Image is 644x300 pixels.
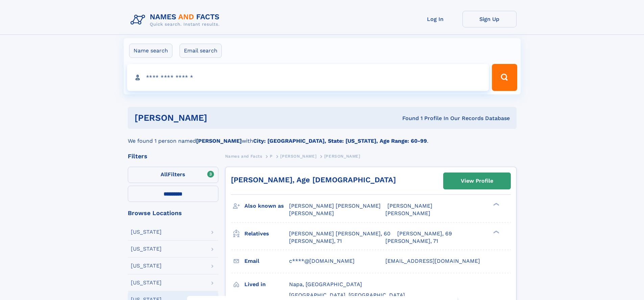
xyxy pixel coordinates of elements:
[387,203,432,209] span: [PERSON_NAME]
[324,154,360,159] span: [PERSON_NAME]
[231,176,396,184] a: [PERSON_NAME], Age [DEMOGRAPHIC_DATA]
[253,138,427,144] b: City: [GEOGRAPHIC_DATA], State: [US_STATE], Age Range: 60-99
[280,152,316,160] a: [PERSON_NAME]
[131,263,162,269] div: [US_STATE]
[385,258,480,264] span: [EMAIL_ADDRESS][DOMAIN_NAME]
[289,210,334,216] span: [PERSON_NAME]
[131,280,162,285] div: [US_STATE]
[128,153,218,159] div: Filters
[128,210,218,216] div: Browse Locations
[270,154,273,159] span: P
[161,171,168,178] span: All
[408,11,462,27] a: Log In
[244,200,289,212] h3: Also known as
[244,255,289,267] h3: Email
[492,202,500,207] div: ❯
[244,279,289,290] h3: Lived in
[270,152,273,160] a: P
[129,44,172,58] label: Name search
[444,173,510,189] a: View Profile
[127,64,489,91] input: search input
[289,203,381,209] span: [PERSON_NAME] [PERSON_NAME]
[180,44,222,58] label: Email search
[305,115,510,122] div: Found 1 Profile In Our Records Database
[128,167,218,183] label: Filters
[128,11,225,29] img: Logo Names and Facts
[492,230,500,234] div: ❯
[289,281,362,287] span: Napa, [GEOGRAPHIC_DATA]
[244,228,289,239] h3: Relatives
[397,230,452,237] a: [PERSON_NAME], 69
[492,64,517,91] button: Search Button
[385,210,430,216] span: [PERSON_NAME]
[461,173,493,189] div: View Profile
[289,237,342,245] a: [PERSON_NAME], 71
[462,11,517,27] a: Sign Up
[225,152,262,160] a: Names and Facts
[131,246,162,252] div: [US_STATE]
[135,114,305,122] h1: [PERSON_NAME]
[289,292,405,298] span: [GEOGRAPHIC_DATA], [GEOGRAPHIC_DATA]
[280,154,316,159] span: [PERSON_NAME]
[385,237,438,245] a: [PERSON_NAME], 71
[196,138,242,144] b: [PERSON_NAME]
[131,229,162,235] div: [US_STATE]
[289,230,390,237] a: [PERSON_NAME] [PERSON_NAME], 60
[128,129,517,145] div: We found 1 person named with .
